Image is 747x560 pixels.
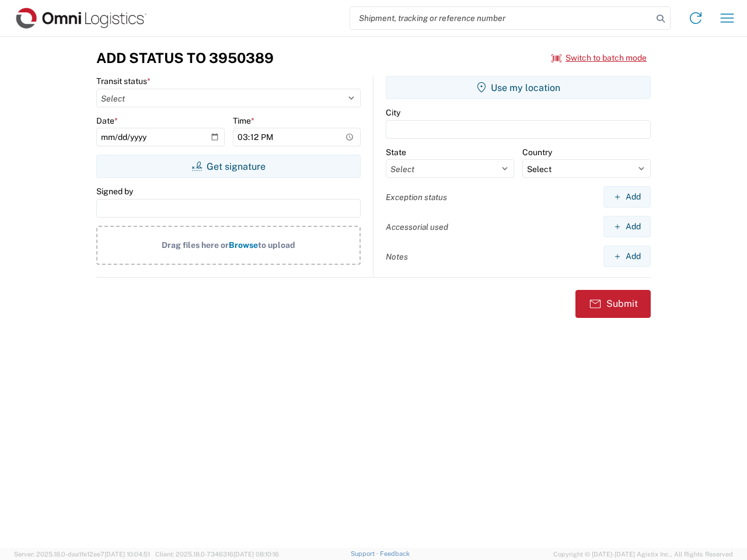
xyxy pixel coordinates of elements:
[233,551,279,558] span: [DATE] 08:10:16
[575,290,651,318] button: Submit
[350,7,652,29] input: Shipment, tracking or reference number
[155,551,279,558] span: Client: 2025.18.0-7346316
[380,550,410,557] a: Feedback
[14,551,150,558] span: Server: 2025.18.0-daa1fe12ee7
[96,50,274,66] h3: Add Status to 3950389
[386,107,400,118] label: City
[386,251,408,262] label: Notes
[386,192,447,202] label: Exception status
[553,549,733,559] span: Copyright © [DATE]-[DATE] Agistix Inc., All Rights Reserved
[603,186,651,208] button: Add
[386,222,448,232] label: Accessorial used
[96,76,151,86] label: Transit status
[96,155,361,178] button: Get signature
[603,216,651,237] button: Add
[104,551,150,558] span: [DATE] 10:04:51
[603,246,651,267] button: Add
[258,240,295,250] span: to upload
[96,186,133,197] label: Signed by
[386,76,651,99] button: Use my location
[551,48,647,68] button: Switch to batch mode
[522,147,552,157] label: Country
[96,116,118,126] label: Date
[162,240,229,250] span: Drag files here or
[386,147,406,157] label: State
[233,116,254,126] label: Time
[351,550,380,557] a: Support
[229,240,258,250] span: Browse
